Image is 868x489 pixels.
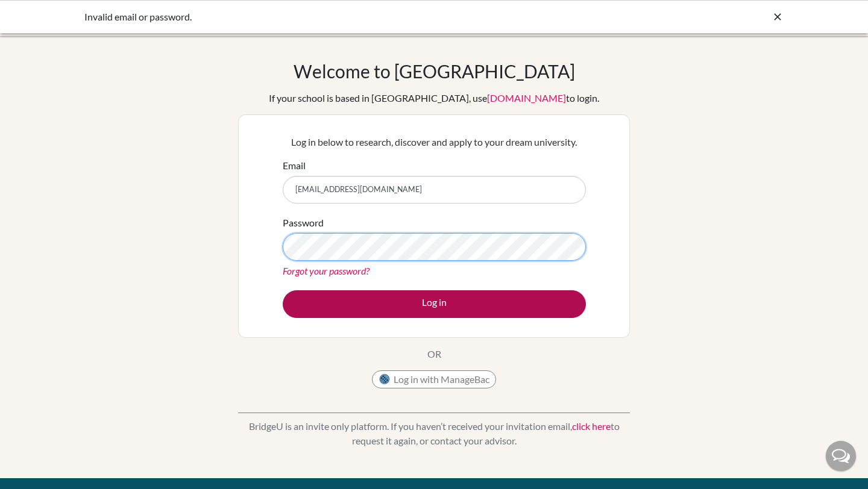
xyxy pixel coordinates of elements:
[283,158,306,173] label: Email
[283,290,586,318] button: Log in
[269,91,599,105] div: If your school is based in [GEOGRAPHIC_DATA], use to login.
[427,347,441,361] p: OR
[487,92,566,104] a: [DOMAIN_NAME]
[572,420,611,432] a: click here
[283,216,324,230] label: Password
[294,60,575,82] h1: Welcome to [GEOGRAPHIC_DATA]
[283,265,370,276] a: Forgot your password?
[28,8,52,19] span: Help
[238,419,630,448] p: BridgeU is an invite only platform. If you haven’t received your invitation email, to request it ...
[84,10,603,24] div: Invalid email or password.
[372,370,496,388] button: Log in with ManageBac
[283,135,586,149] p: Log in below to research, discover and apply to your dream university.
